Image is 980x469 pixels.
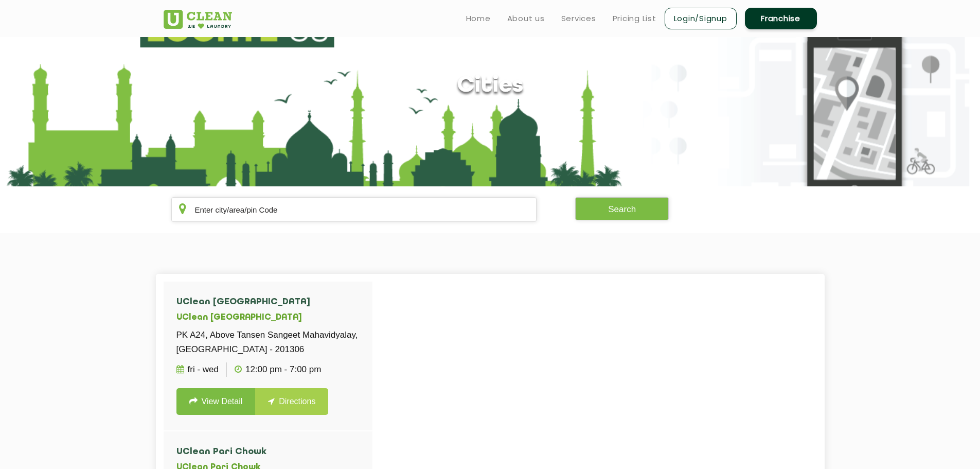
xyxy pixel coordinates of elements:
a: View Detail [176,388,256,415]
p: Fri - Wed [176,362,219,377]
h1: Cities [457,73,523,99]
p: 12:00 PM - 7:00 PM [235,362,321,377]
a: Pricing List [613,12,656,25]
p: PK A24, Above Tansen Sangeet Mahavidyalay, [GEOGRAPHIC_DATA] - 201306 [176,328,360,357]
h4: UClean Pari Chowk [176,447,332,457]
a: Home [466,12,491,25]
a: Franchise [745,8,817,29]
a: Login/Signup [665,8,737,29]
a: Directions [255,388,328,415]
img: UClean Laundry and Dry Cleaning [164,10,232,29]
h4: UClean [GEOGRAPHIC_DATA] [176,297,360,307]
button: Search [575,197,669,220]
input: Enter city/area/pin Code [171,197,537,222]
a: Services [561,12,596,25]
h5: UClean [GEOGRAPHIC_DATA] [176,313,360,323]
a: About us [507,12,545,25]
